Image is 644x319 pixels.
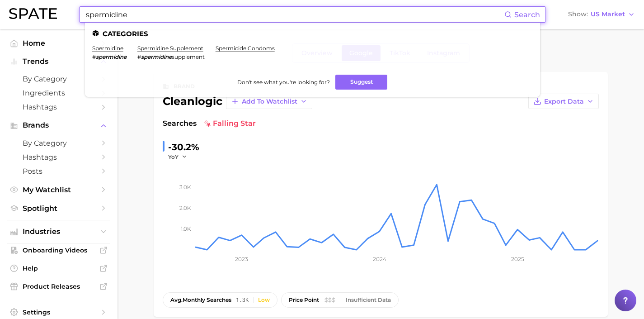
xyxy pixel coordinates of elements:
[163,96,222,107] div: cleanlogic
[179,205,191,211] tspan: 2.0k
[204,118,256,129] span: falling star
[23,264,95,272] span: Help
[258,297,270,303] div: Low
[23,89,95,97] span: Ingredients
[289,297,319,303] span: price point
[7,100,110,114] a: Hashtags
[511,256,524,262] tspan: 2025
[23,75,95,83] span: by Category
[23,39,95,48] span: Home
[528,94,599,109] button: Export Data
[7,36,110,50] a: Home
[137,45,203,52] a: spermidine supplement
[23,139,95,148] span: by Category
[23,57,95,66] span: Trends
[591,12,625,17] span: US Market
[92,30,533,38] li: Categories
[346,297,391,303] div: Insufficient Data
[7,136,110,150] a: by Category
[141,53,172,60] em: spermidine
[23,186,95,194] span: My Watchlist
[7,201,110,215] a: Spotlight
[566,9,637,20] button: ShowUS Market
[23,153,95,162] span: Hashtags
[170,296,183,303] abbr: average
[168,153,179,161] span: YoY
[170,297,231,303] span: monthly searches
[168,140,199,154] div: -30.2%
[85,7,504,22] input: Search here for a brand, industry, or ingredient
[23,308,95,316] span: Settings
[137,53,141,60] span: #
[373,256,386,262] tspan: 2024
[181,225,191,232] tspan: 1.0k
[544,98,584,105] span: Export Data
[335,75,387,90] button: Suggest
[7,86,110,100] a: Ingredients
[23,121,95,129] span: Brands
[7,119,110,132] button: Brands
[235,256,248,262] tspan: 2023
[179,184,191,190] tspan: 3.0k
[281,292,399,308] button: price pointInsufficient Data
[163,118,197,129] span: Searches
[23,282,95,290] span: Product Releases
[7,164,110,178] a: Posts
[204,120,211,127] img: falling star
[242,98,297,105] span: Add to Watchlist
[7,150,110,164] a: Hashtags
[23,246,95,254] span: Onboarding Videos
[23,228,95,236] span: Industries
[7,225,110,238] button: Industries
[23,167,95,176] span: Posts
[96,53,127,60] em: spermidine
[168,153,188,161] button: YoY
[9,8,57,19] img: SPATE
[92,53,96,60] span: #
[7,280,110,293] a: Product Releases
[7,305,110,319] a: Settings
[172,53,205,60] span: supplement
[163,292,277,308] button: avg.monthly searches1.3kLow
[7,243,110,257] a: Onboarding Videos
[237,79,330,86] span: Don't see what you're looking for?
[216,45,275,52] a: spermicide condoms
[514,10,540,19] span: Search
[92,45,123,52] a: spermidine
[23,204,95,213] span: Spotlight
[7,262,110,275] a: Help
[568,12,588,17] span: Show
[7,55,110,68] button: Trends
[7,72,110,86] a: by Category
[236,297,249,303] span: 1.3k
[7,183,110,197] a: My Watchlist
[226,94,312,109] button: Add to Watchlist
[23,103,95,111] span: Hashtags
